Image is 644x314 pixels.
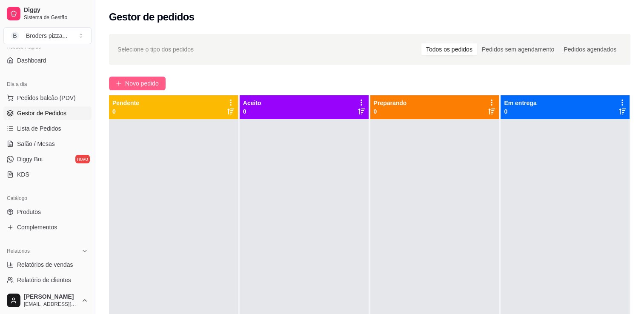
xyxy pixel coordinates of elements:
div: Todos os pedidos [421,43,477,55]
span: Sistema de Gestão [24,14,88,21]
button: [PERSON_NAME][EMAIL_ADDRESS][DOMAIN_NAME] [3,290,92,311]
span: [PERSON_NAME] [24,293,78,301]
a: DiggySistema de Gestão [3,3,92,24]
span: Pedidos balcão (PDV) [17,94,76,102]
p: 0 [504,107,536,116]
div: Broders pizza ... [26,31,67,40]
a: Relatório de clientes [3,273,92,287]
div: Catálogo [3,191,92,205]
p: 0 [374,107,407,116]
button: Pedidos balcão (PDV) [3,91,92,105]
span: Complementos [17,223,57,231]
button: Select a team [3,27,92,44]
span: Selecione o tipo dos pedidos [117,45,194,54]
a: Diggy Botnovo [3,152,92,166]
span: Diggy Bot [17,155,43,163]
div: Pedidos agendados [559,43,621,55]
a: Produtos [3,205,92,219]
span: plus [116,80,122,86]
span: Novo pedido [125,79,159,88]
span: Diggy [24,6,88,14]
span: Lista de Pedidos [17,124,61,133]
span: Relatório de clientes [17,276,71,284]
span: [EMAIL_ADDRESS][DOMAIN_NAME] [24,301,78,308]
p: Em entrega [504,99,536,107]
button: Novo pedido [109,77,166,90]
span: Gestor de Pedidos [17,109,66,117]
p: 0 [243,107,261,116]
p: Pendente [112,99,139,107]
p: 0 [112,107,139,116]
span: Salão / Mesas [17,140,55,148]
div: Dia a dia [3,77,92,91]
a: Lista de Pedidos [3,122,92,135]
span: Relatórios [7,248,30,254]
h2: Gestor de pedidos [109,10,195,24]
p: Aceito [243,99,261,107]
span: B [11,31,19,40]
span: Dashboard [17,56,46,65]
a: Complementos [3,220,92,234]
span: Relatórios de vendas [17,260,73,269]
a: Relatórios de vendas [3,258,92,271]
a: Salão / Mesas [3,137,92,151]
a: Gestor de Pedidos [3,106,92,120]
a: Dashboard [3,54,92,67]
span: KDS [17,170,29,179]
span: Produtos [17,208,41,216]
a: KDS [3,168,92,181]
div: Pedidos sem agendamento [477,43,559,55]
p: Preparando [374,99,407,107]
